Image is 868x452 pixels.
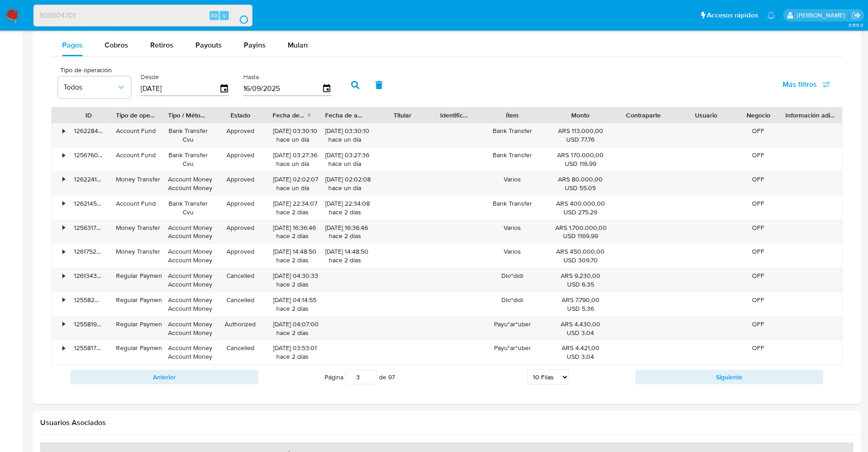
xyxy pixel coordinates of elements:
span: 3.159.0 [848,21,863,29]
a: Salir [852,11,861,20]
h2: Usuarios Asociados [40,418,853,427]
span: Accesos rápidos [707,11,758,20]
input: Buscar usuario o caso... [34,10,252,21]
a: Notificaciones [767,11,775,19]
span: s [223,11,226,20]
p: santiago.sgreco@mercadolibre.com [797,11,848,20]
button: search-icon [230,9,249,22]
span: Alt [210,11,218,20]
